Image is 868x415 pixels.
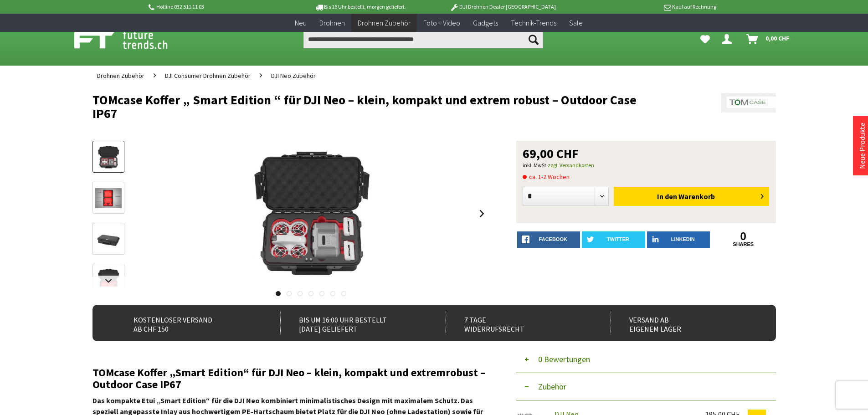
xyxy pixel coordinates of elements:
[467,14,504,32] a: Gadgets
[743,30,794,48] a: Warenkorb
[657,192,677,201] span: In den
[303,30,543,48] input: Produkt, Marke, Kategorie, EAN, Artikelnummer…
[647,231,710,248] a: LinkedIn
[539,236,567,242] span: facebook
[95,144,122,170] img: Vorschau: TOMcase Koffer „ Smart Edition “ für DJI Neo – klein, kompakt und extrem robust – Outdo...
[446,312,591,334] div: 7 Tage Widerrufsrecht
[712,241,775,247] a: shares
[582,231,645,248] a: twitter
[696,30,714,48] a: Meine Favoriten
[607,236,629,242] span: twitter
[74,28,188,51] img: Shop Futuretrends - zur Startseite wechseln
[115,312,261,334] div: Kostenloser Versand ab CHF 150
[288,14,313,32] a: Neu
[92,66,149,86] a: Drohnen Zubehör
[319,18,345,27] span: Drohnen
[423,18,460,27] span: Foto + Video
[614,187,769,206] button: In den Warenkorb
[473,18,498,27] span: Gadgets
[504,14,563,32] a: Technik-Trends
[721,93,776,113] img: TomCase
[97,72,144,80] span: Drohnen Zubehör
[92,93,639,120] h1: TOMcase Koffer „ Smart Edition “ für DJI Neo – klein, kompakt und extrem robust – Outdoor Case IP67
[611,312,756,334] div: Versand ab eigenem Lager
[431,1,574,12] p: DJI Drohnen Dealer [GEOGRAPHIC_DATA]
[289,1,431,12] p: Bis 16 Uhr bestellt, morgen geliefert.
[358,18,411,27] span: Drohnen Zubehör
[267,66,320,86] a: DJI Neo Zubehör
[313,14,351,32] a: Drohnen
[678,192,715,201] span: Warenkorb
[712,231,775,241] a: 0
[548,162,594,169] a: zzgl. Versandkosten
[238,141,384,287] img: TOMcase Koffer „ Smart Edition “ für DJI Neo – klein, kompakt und extrem robust – Outdoor Case IP67
[92,367,489,390] h2: TOMcase Koffer „Smart Edition“ für DJI Neo – klein, kompakt und extremrobust – Outdoor Case IP67
[671,236,695,242] span: LinkedIn
[516,346,776,373] button: 0 Bewertungen
[517,231,580,248] a: facebook
[718,30,739,48] a: Dein Konto
[524,30,543,48] button: Suchen
[271,72,316,80] span: DJI Neo Zubehör
[858,123,867,169] a: Neue Produkte
[165,72,251,80] span: DJI Consumer Drohnen Zubehör
[160,66,255,86] a: DJI Consumer Drohnen Zubehör
[516,373,776,400] button: Zubehör
[563,14,589,32] a: Sale
[574,1,716,12] p: Kauf auf Rechnung
[295,18,307,27] span: Neu
[351,14,417,32] a: Drohnen Zubehör
[417,14,467,32] a: Foto + Video
[523,171,570,182] span: ca. 1-2 Wochen
[280,312,426,334] div: Bis um 16:00 Uhr bestellt [DATE] geliefert
[765,31,790,46] span: 0,00 CHF
[569,18,583,27] span: Sale
[523,147,579,160] span: 69,00 CHF
[147,1,289,12] p: Hotline 032 511 11 03
[511,18,556,27] span: Technik-Trends
[523,160,770,171] p: inkl. MwSt.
